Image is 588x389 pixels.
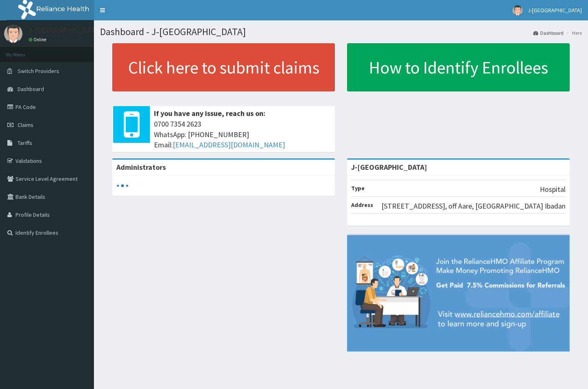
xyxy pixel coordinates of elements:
[351,201,373,209] b: Address
[512,5,523,16] img: User Image
[18,121,33,129] span: Claims
[173,140,285,149] a: [EMAIL_ADDRESS][DOMAIN_NAME]
[29,37,48,42] a: Online
[18,139,32,147] span: Tariffs
[351,184,365,192] b: Type
[4,24,22,43] img: User Image
[528,7,582,14] span: J-[GEOGRAPHIC_DATA]
[18,85,44,93] span: Dashboard
[347,235,570,351] img: provider-team-banner.png
[564,29,582,36] li: Here
[116,180,129,192] svg: audio-loading
[29,27,102,34] p: J-[GEOGRAPHIC_DATA]
[154,119,331,150] span: 0700 7354 2623 WhatsApp: [PHONE_NUMBER] Email:
[18,67,59,75] span: Switch Providers
[347,43,570,91] a: How to Identify Enrollees
[533,29,563,36] a: Dashboard
[381,201,566,211] p: [STREET_ADDRESS], off Aare, [GEOGRAPHIC_DATA] Ibadan
[116,162,166,172] b: Administrators
[540,184,566,195] p: Hospital
[351,162,427,172] strong: J-[GEOGRAPHIC_DATA]
[112,43,335,91] a: Click here to submit claims
[154,109,265,118] b: If you have any issue, reach us on:
[100,27,582,37] h1: Dashboard - J-[GEOGRAPHIC_DATA]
